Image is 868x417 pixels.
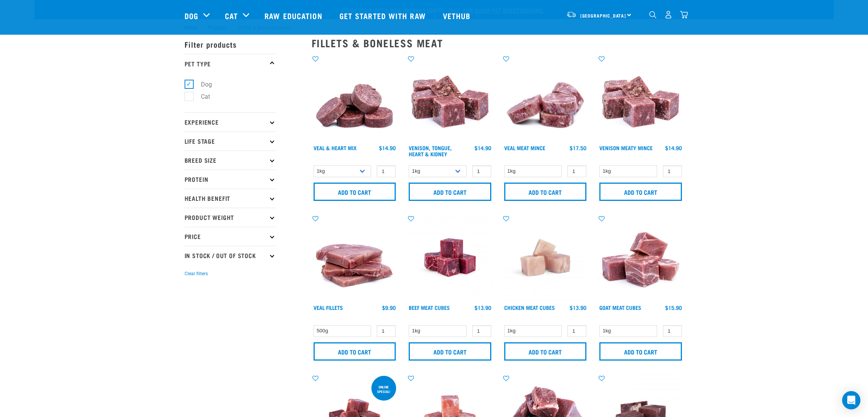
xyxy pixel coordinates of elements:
span: [GEOGRAPHIC_DATA] [580,14,626,17]
div: $14.90 [475,145,491,151]
a: Veal Meat Mince [504,146,545,149]
img: 1160 Veal Meat Mince Medallions 01 [502,55,589,141]
button: Clear filters [185,270,208,277]
a: Venison, Tongue, Heart & Kidney [409,146,452,155]
input: Add to cart [504,183,587,201]
input: Add to cart [504,342,587,361]
a: Veal & Heart Mix [314,146,357,149]
a: Raw Education [257,0,331,31]
div: $14.90 [665,145,682,151]
div: $17.50 [570,145,586,151]
p: Life Stage [185,132,276,151]
p: Protein [185,170,276,189]
a: Cat [225,10,238,21]
input: 1 [663,165,682,177]
p: Price [185,227,276,246]
a: Veal Fillets [314,306,343,309]
p: Pet Type [185,54,276,73]
input: 1 [472,325,491,337]
img: home-icon@2x.png [680,11,688,19]
h2: Fillets & Boneless Meat [312,37,684,49]
label: Dog [189,80,215,89]
p: Product Weight [185,208,276,227]
label: Cat [189,92,213,101]
div: $9.90 [382,305,396,311]
a: Venison Meaty Mince [599,146,653,149]
div: Open Intercom Messenger [842,391,860,409]
a: Vethub [435,0,480,31]
div: $13.90 [570,305,586,311]
div: $13.90 [475,305,491,311]
p: In Stock / Out Of Stock [185,246,276,265]
div: $14.90 [379,145,396,151]
input: 1 [377,325,396,337]
input: Add to cart [409,183,491,201]
img: 1152 Veal Heart Medallions 01 [312,55,398,141]
input: Add to cart [599,183,682,201]
img: 1184 Wild Goat Meat Cubes Boneless 01 [597,215,684,301]
input: 1 [567,325,586,337]
img: user.png [664,11,672,19]
input: 1 [567,165,586,177]
a: Dog [185,10,198,21]
div: $15.90 [665,305,682,311]
a: Beef Meat Cubes [409,306,450,309]
input: Add to cart [409,342,491,361]
input: 1 [663,325,682,337]
input: Add to cart [314,342,396,361]
p: Breed Size [185,151,276,170]
p: Experience [185,112,276,132]
img: Beef Meat Cubes 1669 [407,215,493,301]
img: Pile Of Cubed Venison Tongue Mix For Pets [407,55,493,141]
input: Add to cart [599,342,682,361]
img: 1117 Venison Meat Mince 01 [597,55,684,141]
img: van-moving.png [566,11,577,18]
img: Chicken meat [502,215,589,301]
input: 1 [377,165,396,177]
input: 1 [472,165,491,177]
a: Goat Meat Cubes [599,306,641,309]
a: Chicken Meat Cubes [504,306,555,309]
img: Stack Of Raw Veal Fillets [312,215,398,301]
a: Get started with Raw [332,0,435,31]
div: ONLINE SPECIAL! [371,381,396,397]
p: Filter products [185,35,276,54]
input: Add to cart [314,183,396,201]
p: Health Benefit [185,189,276,208]
img: home-icon-1@2x.png [649,11,656,18]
